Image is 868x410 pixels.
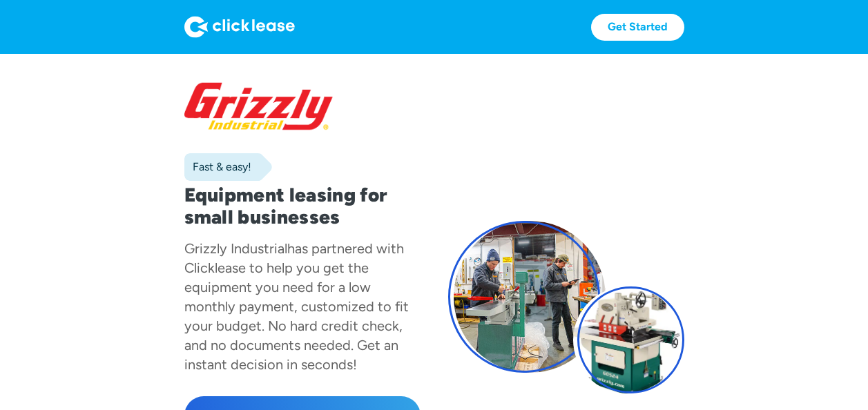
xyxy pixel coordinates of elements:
[184,240,409,373] div: has partnered with Clicklease to help you get the equipment you need for a low monthly payment, c...
[184,160,251,174] div: Fast & easy!
[184,184,421,228] h1: Equipment leasing for small businesses
[184,240,287,257] div: Grizzly Industrial
[184,16,295,38] img: Logo
[591,14,684,41] a: Get Started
